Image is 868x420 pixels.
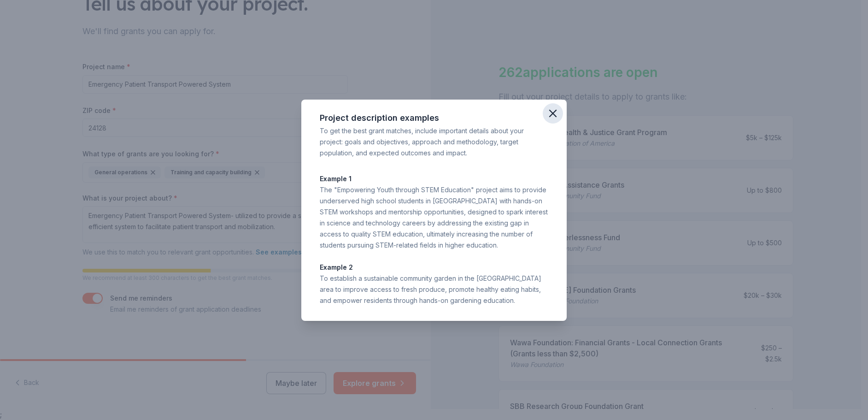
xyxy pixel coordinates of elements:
div: Project description examples [320,111,548,125]
div: To get the best grant matches, include important details about your project: goals and objectives... [320,125,548,159]
p: Example 2 [320,262,548,273]
div: The "Empowering Youth through STEM Education" project aims to provide underserved high school stu... [320,184,548,251]
p: Example 1 [320,173,548,184]
div: To establish a sustainable community garden in the [GEOGRAPHIC_DATA] area to improve access to fr... [320,273,548,306]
